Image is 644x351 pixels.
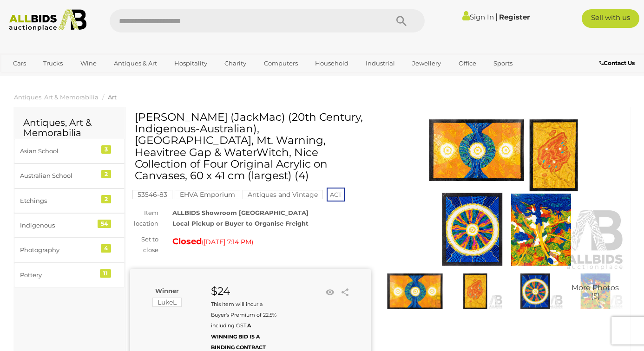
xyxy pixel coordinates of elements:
a: Antiques and Vintage [243,191,323,198]
img: Allbids.com.au [5,9,91,31]
div: 54 [98,220,111,228]
a: Wine [74,56,103,71]
div: Photography [20,245,97,255]
div: Indigenous [20,220,97,231]
strong: $24 [211,285,230,298]
a: Cars [7,56,32,71]
a: Hospitality [168,56,213,71]
a: Office [453,56,482,71]
div: 11 [100,269,111,278]
img: John McFadden (JackMac) (20th Century, Indigenous-Australian), Uluru, Mt. Warning, Heavitree Gap ... [387,273,443,309]
div: Item location [123,208,165,229]
a: Trucks [37,56,69,71]
mark: EHVA Emporium [175,190,240,199]
strong: Local Pickup or Buyer to Organise Freight [172,220,309,227]
a: Sign In [462,13,494,21]
mark: Antiques and Vintage [243,190,323,199]
div: 2 [101,170,111,178]
a: Indigenous 54 [14,213,125,238]
strong: Closed [172,236,202,247]
a: Sell with us [582,9,639,28]
b: Contact Us [599,59,635,66]
a: Asian School 3 [14,139,125,163]
div: Australian School [20,170,97,181]
a: More Photos(5) [568,273,624,309]
span: [DATE] 7:14 PM [204,238,251,246]
small: This Item will incur a Buyer's Premium of 22.5% including GST. [211,301,276,351]
a: Etchings 2 [14,188,125,213]
a: Sports [487,56,519,71]
span: ACT [327,188,345,201]
button: Search [378,9,425,32]
a: Art [108,93,117,101]
div: 4 [101,244,111,253]
mark: 53546-83 [132,190,172,199]
a: Australian School 2 [14,163,125,188]
div: Set to close [123,234,165,256]
a: Register [499,13,530,21]
a: Charity [218,56,252,71]
span: | [495,12,498,22]
div: 3 [101,145,111,154]
mark: LukeL [152,298,182,307]
b: Winner [155,287,179,294]
h2: Antiques, Art & Memorabilia [23,117,116,138]
a: Jewellery [406,56,447,71]
a: Pottery 11 [14,263,125,287]
img: John McFadden (JackMac) (20th Century, Indigenous-Australian), Uluru, Mt. Warning, Heavitree Gap ... [568,273,624,309]
div: 2 [101,195,111,203]
strong: ALLBIDS Showroom [GEOGRAPHIC_DATA] [172,209,309,216]
span: ( ) [202,238,253,246]
a: Household [309,56,355,71]
img: John McFadden (JackMac) (20th Century, Indigenous-Australian), Uluru, Mt. Warning, Heavitree Gap ... [507,273,563,309]
a: Antiques & Art [108,56,163,71]
a: [GEOGRAPHIC_DATA] [7,71,85,86]
div: Asian School [20,146,97,156]
li: Watch this item [323,286,337,299]
a: Contact Us [599,58,637,68]
img: John McFadden (JackMac) (20th Century, Indigenous-Australian), Uluru, Mt. Warning, Heavitree Gap ... [447,273,503,309]
a: Computers [258,56,304,71]
a: Antiques, Art & Memorabilia [14,93,99,101]
b: A WINNING BID IS A BINDING CONTRACT [211,322,266,351]
h1: [PERSON_NAME] (JackMac) (20th Century, Indigenous-Australian), [GEOGRAPHIC_DATA], Mt. Warning, He... [135,111,368,182]
div: Pottery [20,270,97,280]
a: Industrial [360,56,401,71]
span: More Photos (5) [572,284,619,300]
img: John McFadden (JackMac) (20th Century, Indigenous-Australian), Uluru, Mt. Warning, Heavitree Gap ... [385,116,625,271]
a: 53546-83 [132,191,172,198]
a: EHVA Emporium [175,191,240,198]
div: Etchings [20,195,97,206]
a: Photography 4 [14,238,125,262]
